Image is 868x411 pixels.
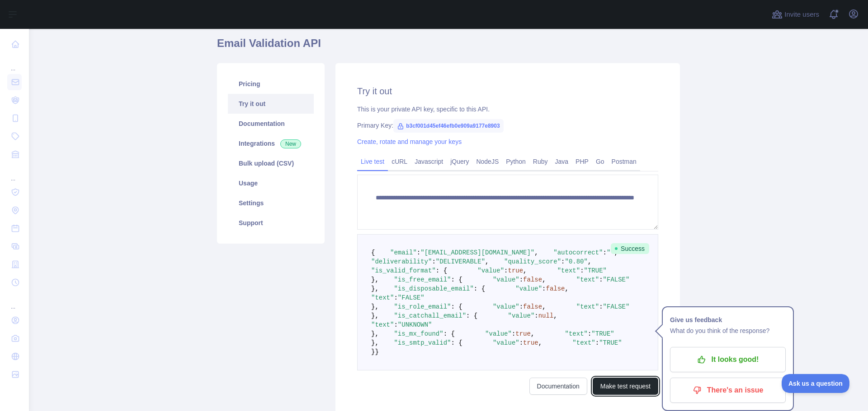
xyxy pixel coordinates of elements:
div: ... [7,292,22,310]
a: Create, rotate and manage your keys [357,138,462,145]
span: "text" [565,330,588,337]
span: , [485,258,489,265]
button: There's an issue [670,378,786,403]
span: "email" [390,249,417,256]
h2: Try it out [357,85,658,97]
span: "FALSE" [603,276,630,283]
span: : { [466,312,477,319]
span: : [561,258,565,265]
a: Postman [608,154,640,169]
div: ... [7,54,22,72]
span: : [519,276,523,283]
a: jQuery [447,154,472,169]
span: "text" [572,339,595,346]
span: null [538,312,554,319]
span: }, [371,339,379,346]
span: "DELIVERABLE" [436,258,485,265]
p: What do you think of the response? [670,325,786,336]
p: There's an issue [677,383,779,398]
span: : [512,330,515,337]
a: Try it out [228,94,314,114]
span: : { [451,339,462,346]
span: : [599,303,603,310]
span: "is_valid_format" [371,267,436,274]
span: "value" [485,330,512,337]
span: , [553,312,557,319]
span: : [588,330,591,337]
span: "text" [371,321,394,328]
span: "TRUE" [584,267,607,274]
span: , [542,303,546,310]
span: : [580,267,584,274]
span: "value" [493,303,519,310]
span: true [508,267,523,274]
span: "[EMAIL_ADDRESS][DOMAIN_NAME]" [420,249,534,256]
a: cURL [388,154,411,169]
a: Go [592,154,608,169]
span: b3cf001d45ef46efb0e909a9177e8903 [393,119,504,133]
span: "value" [493,276,519,283]
span: : [519,303,523,310]
span: true [523,339,538,346]
a: Ruby [529,154,552,169]
span: }, [371,285,379,292]
span: "value" [493,339,519,346]
h1: Give us feedback [670,314,786,325]
span: "is_disposable_email" [394,285,473,292]
span: , [534,249,538,256]
span: "0.80" [565,258,588,265]
span: : [432,258,435,265]
div: This is your private API key, specific to this API. [357,105,658,114]
span: }, [371,276,379,283]
span: } [371,348,375,356]
span: "value" [515,285,542,292]
button: Make test request [593,378,658,395]
span: : [394,321,397,328]
span: false [523,276,542,283]
span: Invite users [784,9,819,20]
span: }, [371,312,379,319]
span: : [603,249,607,256]
span: }, [371,330,379,337]
span: } [375,348,378,356]
span: "" [607,249,614,256]
span: "UNKNOWN" [398,321,432,328]
span: "text" [557,267,580,274]
span: "FALSE" [603,303,630,310]
span: "is_free_email" [394,276,451,283]
span: , [523,267,527,274]
span: { [371,249,375,256]
span: : { [451,303,462,310]
span: : { [451,276,462,283]
span: : [534,312,538,319]
span: "is_smtp_valid" [394,339,451,346]
span: "is_mx_found" [394,330,443,337]
a: Usage [228,173,314,193]
span: "text" [371,294,394,301]
span: "autocorrect" [553,249,603,256]
a: Bulk upload (CSV) [228,153,314,173]
span: : [519,339,523,346]
span: , [538,339,542,346]
span: "is_role_email" [394,303,451,310]
span: "FALSE" [398,294,425,301]
span: "value" [477,267,504,274]
a: NodeJS [472,154,502,169]
a: Support [228,213,314,233]
span: "deliverability" [371,258,432,265]
span: : [394,294,397,301]
a: Pricing [228,74,314,94]
a: Javascript [411,154,447,169]
a: Java [552,154,572,169]
span: New [280,139,301,148]
a: Documentation [529,378,587,395]
div: ... [7,164,22,182]
span: : [504,267,508,274]
a: Integrations New [228,134,314,153]
a: Settings [228,193,314,213]
span: : [595,339,599,346]
span: , [542,276,546,283]
span: : [542,285,546,292]
button: Invite users [770,7,821,22]
a: Live test [357,154,388,169]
